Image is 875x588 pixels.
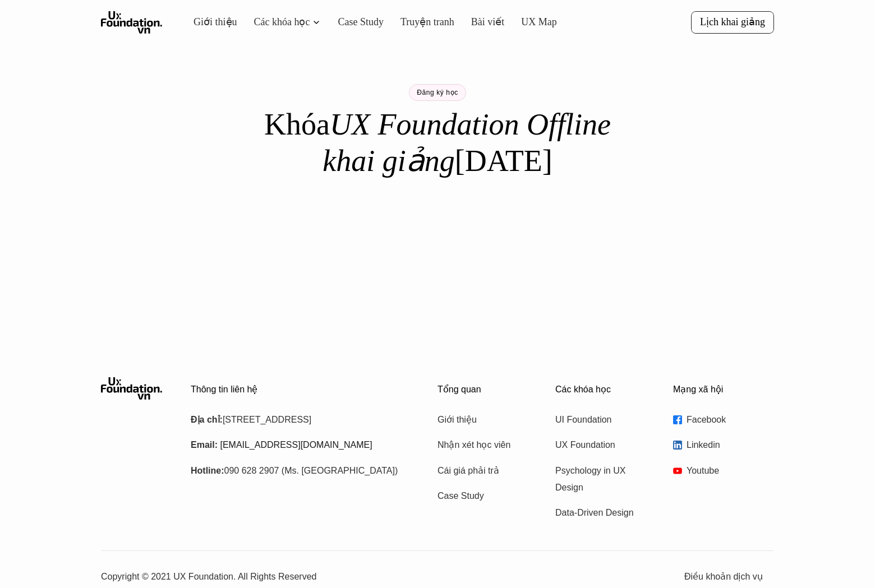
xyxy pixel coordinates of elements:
[213,202,662,286] iframe: Tally form
[555,384,656,395] p: Các khóa học
[437,437,527,453] a: Nhận xét học viên
[417,89,458,96] p: Đăng ký học
[703,16,765,29] p: Lịch khai giảng
[437,384,538,395] p: Tổng quan
[555,437,645,453] a: UX Foundation
[252,16,306,29] a: Các khóa học
[241,107,634,179] h1: Khóa [DATE]
[334,16,378,29] a: Case Study
[687,437,774,453] p: Linkedin
[191,415,223,424] strong: Địa chỉ:
[687,462,774,479] p: Youtube
[512,16,547,29] a: UX Map
[694,11,774,33] a: Lịch khai giảng
[673,437,774,453] a: Linkedin
[437,462,527,479] a: Cái giá phải trả
[101,568,684,585] p: Copyright © 2021 UX Foundation. All Rights Reserved
[395,16,449,29] a: Truyện tranh
[555,504,645,521] a: Data-Driven Design
[673,384,774,395] p: Mạng xã hội
[191,384,409,395] p: Thông tin liên hệ
[437,411,527,428] a: Giới thiệu
[555,411,645,428] a: UI Foundation
[194,16,235,29] a: Giới thiệu
[684,568,774,585] a: Điều khoản dịch vụ
[191,440,218,450] strong: Email:
[191,462,409,479] p: 090 628 2907 (Ms. [GEOGRAPHIC_DATA])
[466,16,495,29] a: Bài viết
[191,411,409,428] p: [STREET_ADDRESS]
[555,462,645,497] a: Psychology in UX Design
[437,488,527,504] a: Case Study
[673,411,774,428] a: Facebook
[191,466,224,475] strong: Hotline:
[324,105,616,180] em: UX Foundation Offline khai giảng
[220,440,372,450] a: [EMAIL_ADDRESS][DOMAIN_NAME]
[673,462,774,479] a: Youtube
[687,411,774,428] p: Facebook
